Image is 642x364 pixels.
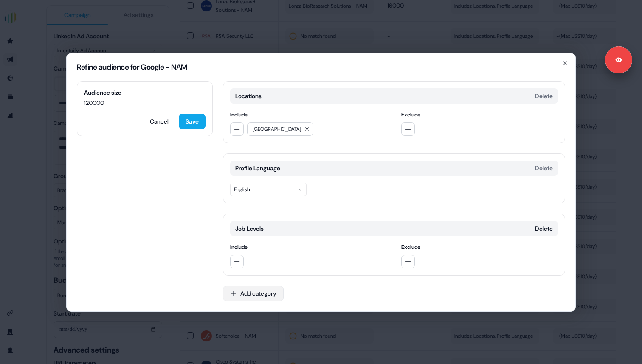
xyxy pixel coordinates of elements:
span: Audience size [84,88,206,97]
button: Delete [535,224,553,233]
button: Save [179,114,206,129]
span: Include [230,110,387,119]
span: Profile Language [235,164,280,172]
span: Locations [235,92,262,100]
button: Delete [535,164,553,172]
span: Include [230,243,387,251]
button: Delete [535,92,553,100]
span: Exclude [401,110,558,119]
button: Cancel [143,114,175,129]
span: Exclude [401,243,558,251]
span: Job Levels [235,224,264,233]
button: English [230,183,307,196]
span: [GEOGRAPHIC_DATA] [253,125,301,133]
button: Add category [223,286,284,301]
h2: Refine audience for Google - NAM [77,63,565,71]
span: 120000 [84,99,206,107]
